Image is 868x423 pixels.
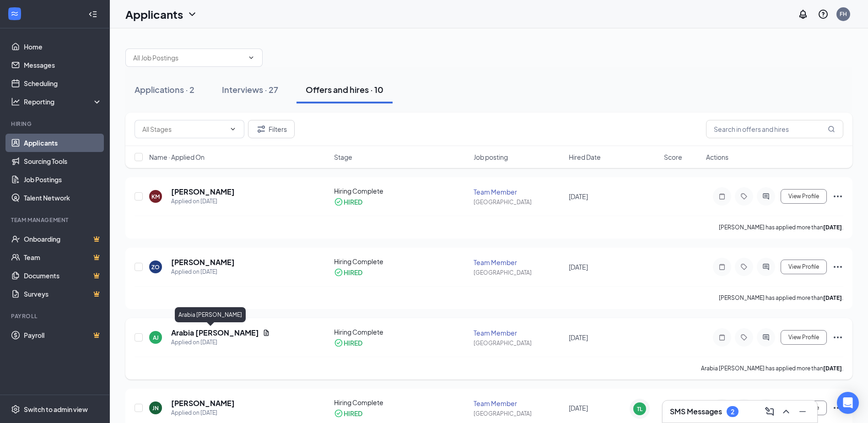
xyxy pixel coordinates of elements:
[474,198,563,206] div: [GEOGRAPHIC_DATA]
[334,197,343,206] svg: CheckmarkCircle
[151,193,160,201] div: KM
[762,404,777,419] button: ComposeMessage
[739,263,749,271] svg: Tag
[171,187,235,197] h5: [PERSON_NAME]
[24,97,102,106] div: Reporting
[823,294,842,301] b: [DATE]
[334,186,469,195] div: Hiring Complete
[24,74,102,92] a: Scheduling
[24,38,102,56] a: Home
[222,84,278,95] div: Interviews · 27
[133,53,244,63] input: All Job Postings
[719,223,843,231] p: [PERSON_NAME] has applied more than .
[795,404,810,419] button: Minimize
[781,260,827,274] button: View Profile
[334,257,469,266] div: Hiring Complete
[474,328,563,337] div: Team Member
[248,120,295,138] button: Filter Filters
[11,120,100,128] div: Hiring
[171,338,270,347] div: Applied on [DATE]
[334,152,352,162] span: Stage
[764,406,775,417] svg: ComposeMessage
[11,312,100,320] div: Payroll
[149,152,205,162] span: Name · Applied On
[760,334,771,341] svg: ActiveChat
[171,408,235,418] div: Applied on [DATE]
[24,285,102,303] a: SurveysCrown
[344,338,362,347] div: HIRED
[823,365,842,372] b: [DATE]
[171,398,235,408] h5: [PERSON_NAME]
[832,261,843,272] svg: Ellipses
[779,404,793,419] button: ChevronUp
[171,328,259,338] h5: Arabia [PERSON_NAME]
[664,152,682,162] span: Score
[10,9,19,18] svg: WorkstreamLogo
[24,134,102,152] a: Applicants
[717,193,728,200] svg: Note
[739,193,749,200] svg: Tag
[788,334,819,341] span: View Profile
[739,334,749,341] svg: Tag
[24,326,102,344] a: PayrollCrown
[175,307,246,322] div: Arabia [PERSON_NAME]
[248,54,255,61] svg: ChevronDown
[344,268,362,277] div: HIRED
[151,263,160,271] div: ZO
[125,6,183,22] h1: Applicants
[569,192,588,201] span: [DATE]
[569,333,588,342] span: [DATE]
[717,334,728,341] svg: Note
[11,405,20,414] svg: Settings
[781,330,827,345] button: View Profile
[474,399,563,408] div: Team Member
[344,409,362,418] div: HIRED
[24,405,88,414] div: Switch to admin view
[760,263,771,271] svg: ActiveChat
[781,406,792,417] svg: ChevronUp
[706,120,843,138] input: Search in offers and hires
[474,258,563,267] div: Team Member
[11,216,100,224] div: Team Management
[731,408,734,416] div: 2
[832,332,843,343] svg: Ellipses
[187,9,198,20] svg: ChevronDown
[256,124,267,135] svg: Filter
[832,191,843,202] svg: Ellipses
[344,197,362,206] div: HIRED
[788,193,819,200] span: View Profile
[840,10,847,18] div: FH
[823,224,842,231] b: [DATE]
[474,339,563,347] div: [GEOGRAPHIC_DATA]
[569,152,601,162] span: Hired Date
[24,230,102,248] a: OnboardingCrown
[701,364,843,372] p: Arabia [PERSON_NAME] has applied more than .
[24,56,102,74] a: Messages
[474,152,508,162] span: Job posting
[229,125,237,133] svg: ChevronDown
[569,404,588,412] span: [DATE]
[334,338,343,347] svg: CheckmarkCircle
[797,406,808,417] svg: Minimize
[474,410,563,418] div: [GEOGRAPHIC_DATA]
[837,392,859,414] div: Open Intercom Messenger
[670,407,722,417] h3: SMS Messages
[171,257,235,267] h5: [PERSON_NAME]
[88,10,97,19] svg: Collapse
[135,84,194,95] div: Applications · 2
[24,152,102,170] a: Sourcing Tools
[706,152,728,162] span: Actions
[798,9,809,20] svg: Notifications
[569,263,588,271] span: [DATE]
[474,187,563,196] div: Team Member
[11,97,20,106] svg: Analysis
[832,402,843,413] svg: Ellipses
[760,193,771,200] svg: ActiveChat
[828,125,835,133] svg: MagnifyingGlass
[717,263,728,271] svg: Note
[334,268,343,277] svg: CheckmarkCircle
[24,248,102,266] a: TeamCrown
[171,267,235,277] div: Applied on [DATE]
[334,398,469,407] div: Hiring Complete
[334,327,469,336] div: Hiring Complete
